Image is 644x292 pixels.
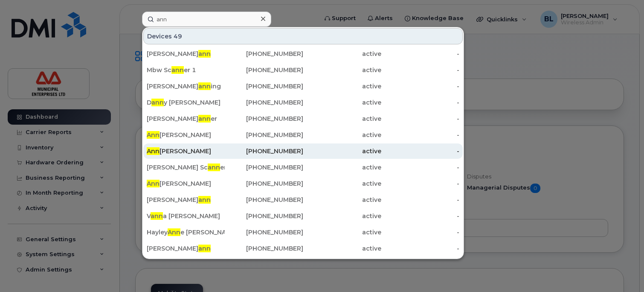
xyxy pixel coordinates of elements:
div: [PHONE_NUMBER] [225,179,303,188]
div: [PHONE_NUMBER] [225,114,303,123]
span: Ann [147,131,160,139]
span: Ann [168,228,180,236]
div: [PHONE_NUMBER] [225,244,303,253]
div: active [303,131,381,139]
div: [PERSON_NAME] er [147,114,225,123]
span: ann [198,50,211,58]
div: [PHONE_NUMBER] [225,147,303,155]
div: V a [PERSON_NAME] [147,212,225,220]
a: Ann[PERSON_NAME][PHONE_NUMBER]active- [143,127,463,143]
div: active [303,179,381,188]
div: [PHONE_NUMBER] [225,196,303,204]
div: [PHONE_NUMBER] [225,228,303,237]
div: [PERSON_NAME] [147,196,225,204]
a: Ann[PERSON_NAME][PHONE_NUMBER]active- [143,143,463,159]
div: active [303,228,381,237]
span: ann [198,115,211,123]
div: - [381,114,459,123]
div: active [303,114,381,123]
div: [PERSON_NAME] [147,179,225,188]
div: [PHONE_NUMBER] [225,163,303,172]
div: - [381,228,459,237]
div: Devices [143,28,463,44]
div: - [381,179,459,188]
div: - [381,98,459,107]
div: active [303,244,381,253]
span: ann [151,99,164,106]
div: active [303,98,381,107]
span: Ann [147,180,160,187]
div: D y [PERSON_NAME] [147,98,225,107]
a: [PERSON_NAME]Anne [PERSON_NAME][PHONE_NUMBER]active- [143,257,463,272]
div: - [381,50,459,58]
span: Ann [147,147,160,155]
div: - [381,196,459,204]
span: ann [198,196,211,204]
div: - [381,66,459,74]
div: - [381,244,459,253]
span: ann [208,164,220,171]
div: - [381,147,459,155]
a: HayleyAnne [PERSON_NAME][PHONE_NUMBER]active- [143,225,463,240]
div: [PHONE_NUMBER] [225,98,303,107]
div: Hayley e [PERSON_NAME] [147,228,225,237]
a: [PERSON_NAME]anning[PHONE_NUMBER]active- [143,79,463,94]
div: [PHONE_NUMBER] [225,82,303,91]
span: ann [198,245,211,252]
div: [PHONE_NUMBER] [225,131,303,139]
div: [PERSON_NAME] [147,244,225,253]
a: Mbw Scanner 1[PHONE_NUMBER]active- [143,62,463,78]
div: [PERSON_NAME] [147,50,225,58]
div: - [381,163,459,172]
a: Vanna [PERSON_NAME][PHONE_NUMBER]active- [143,208,463,224]
div: [PHONE_NUMBER] [225,50,303,58]
div: active [303,163,381,172]
div: [PERSON_NAME] [147,131,225,139]
a: Danny [PERSON_NAME][PHONE_NUMBER]active- [143,95,463,110]
div: [PERSON_NAME] [147,147,225,155]
span: 49 [174,32,182,41]
a: [PERSON_NAME]ann[PHONE_NUMBER]active- [143,192,463,207]
div: Mbw Sc er 1 [147,66,225,74]
span: ann [198,82,211,90]
div: active [303,66,381,74]
a: [PERSON_NAME]anner[PHONE_NUMBER]active- [143,111,463,126]
div: [PHONE_NUMBER] [225,212,303,220]
a: [PERSON_NAME] Scanner[PHONE_NUMBER]active- [143,160,463,175]
span: ann [171,66,184,74]
div: active [303,82,381,91]
div: - [381,131,459,139]
div: active [303,196,381,204]
div: active [303,50,381,58]
div: active [303,147,381,155]
div: [PHONE_NUMBER] [225,66,303,74]
a: [PERSON_NAME]ann[PHONE_NUMBER]active- [143,46,463,61]
div: [PERSON_NAME] ing [147,82,225,91]
div: - [381,212,459,220]
a: Ann[PERSON_NAME][PHONE_NUMBER]active- [143,176,463,191]
div: [PERSON_NAME] Sc er [147,163,225,172]
span: ann [151,212,163,220]
a: [PERSON_NAME]ann[PHONE_NUMBER]active- [143,241,463,256]
div: active [303,212,381,220]
div: - [381,82,459,91]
